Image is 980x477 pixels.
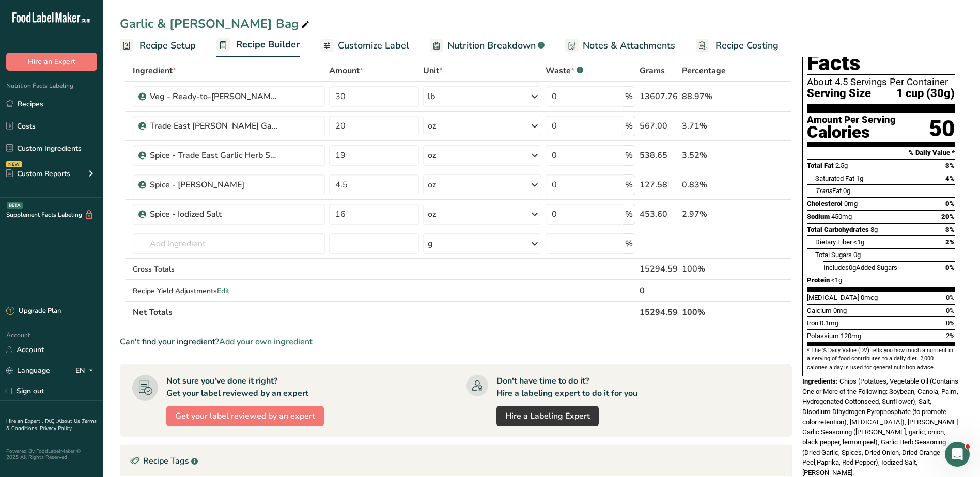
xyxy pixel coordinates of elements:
a: About Us . [57,418,82,425]
a: Terms & Conditions . [6,418,97,432]
span: 0g [849,264,856,272]
span: 0% [945,264,955,272]
section: * The % Daily Value (DV) tells you how much a nutrient in a serving of food contributes to a dail... [807,346,955,372]
div: 0.83% [682,179,743,191]
div: EN [75,364,97,377]
span: 1 cup (30g) [896,87,955,100]
span: Sodium [807,213,830,220]
th: 100% [680,301,745,323]
span: 0% [946,294,955,301]
div: 3.71% [682,120,743,132]
a: Hire a Labeling Expert [496,406,599,426]
div: 2.97% [682,208,743,220]
i: Trans [815,187,832,195]
div: 3.52% [682,149,743,162]
span: Amount [329,65,363,77]
div: 567.00 [640,120,678,132]
span: Dietary Fiber [815,238,852,246]
div: Upgrade Plan [6,306,61,316]
span: 0mg [844,200,858,208]
div: oz [428,179,436,191]
span: 0.1mg [820,319,838,327]
span: Ingredients: [802,377,838,385]
div: Calories [807,125,896,140]
span: <1g [853,238,864,246]
span: Serving Size [807,87,871,100]
span: 2% [946,332,955,340]
a: Hire an Expert . [6,418,43,425]
span: Recipe Builder [236,38,300,52]
span: <1g [831,276,842,284]
div: 100% [682,263,743,275]
span: Recipe Setup [139,39,196,53]
span: Chips (Potatoes, Vegetable Oil (Contains One or More of the Following: Soybean, Canola, Palm, Hyd... [802,377,958,476]
span: Ingredient [133,65,176,77]
span: [MEDICAL_DATA] [807,294,859,301]
div: 13607.76 [640,90,678,103]
span: 0mcg [861,294,878,301]
span: Calcium [807,307,832,314]
span: Recipe Costing [715,39,779,53]
span: Grams [640,65,665,77]
div: NEW [6,161,22,167]
span: 120mg [841,332,861,340]
span: 0% [945,200,955,208]
div: Not sure you've done it right? Get your label reviewed by an expert [166,375,308,400]
span: Fat [815,187,842,195]
div: Waste [546,65,583,77]
span: 8g [870,226,878,233]
div: Powered By FoodLabelMaker © 2025 All Rights Reserved [6,448,97,460]
div: 0 [640,284,678,297]
iframe: Intercom live chat [945,442,970,467]
div: lb [428,90,435,103]
span: 3% [945,226,955,233]
div: g [428,237,433,250]
a: Nutrition Breakdown [430,34,545,57]
span: Includes Added Sugars [823,264,897,272]
span: 0% [946,307,955,314]
div: 453.60 [640,208,678,220]
div: oz [428,149,436,162]
div: Recipe Yield Adjustments [133,285,325,296]
span: Total Fat [807,162,834,169]
a: FAQ . [45,418,57,425]
span: Notes & Attachments [583,39,675,53]
div: About 4.5 Servings Per Container [807,77,955,87]
span: 3% [945,162,955,169]
div: Can't find your ingredient? [120,336,792,348]
span: Nutrition Breakdown [447,39,536,53]
th: 15294.59 [637,301,680,323]
div: BETA [7,202,23,209]
span: 0% [946,319,955,327]
div: Veg - Ready-to-[PERSON_NAME] Cut Potatoes, Skin-On, Frozen, 5 Lb Bag, 6/Case [150,90,279,103]
span: Potassium [807,332,839,340]
div: Gross Totals [133,264,325,275]
span: 2% [945,238,955,246]
div: Spice - Iodized Salt [150,208,279,220]
div: Trade East [PERSON_NAME] Garlic Seasoning [150,120,279,132]
a: Privacy Policy [40,425,72,432]
span: Add your own ingredient [219,336,313,348]
h1: Nutrition Facts [807,27,955,75]
section: % Daily Value * [807,147,955,159]
a: Language [6,361,50,379]
div: Recipe Tags [120,446,791,476]
span: Percentage [682,65,726,77]
div: 538.65 [640,149,678,162]
span: 0g [843,187,850,195]
span: Total Sugars [815,251,852,259]
span: 20% [941,213,955,220]
div: 127.58 [640,179,678,191]
div: 50 [929,115,955,142]
span: 450mg [831,213,852,220]
span: Unit [423,65,443,77]
div: 88.97% [682,90,743,103]
button: Hire an Expert [6,53,97,71]
span: Cholesterol [807,200,843,208]
span: 4% [945,174,955,182]
div: 15294.59 [640,263,678,275]
a: Recipe Setup [120,34,196,57]
input: Add Ingredient [133,233,325,254]
div: Amount Per Serving [807,115,896,125]
span: Saturated Fat [815,174,854,182]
